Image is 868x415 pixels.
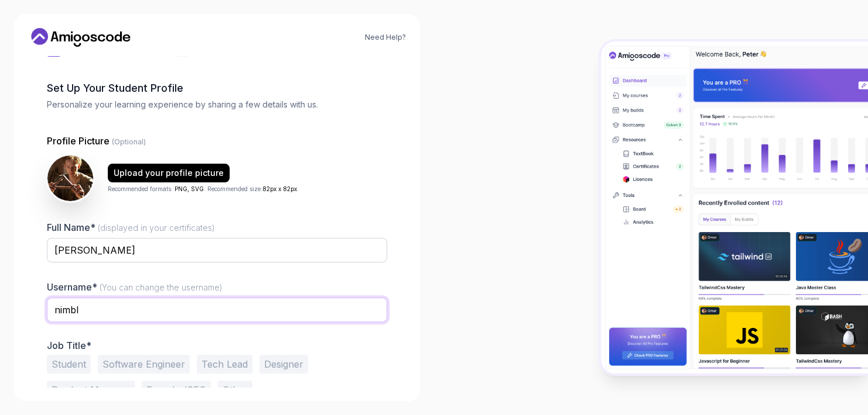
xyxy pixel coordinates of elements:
[47,281,223,293] label: Username*
[601,41,868,373] img: Amigoscode Dashboard
[365,33,406,42] a: Need Help?
[47,222,215,233] label: Full Name*
[47,298,387,322] input: Enter your Username
[47,99,387,110] p: Personalize your learning experience by sharing a few details with us.
[175,185,204,192] span: PNG, SVG
[142,381,211,399] button: Founder/CEO
[28,28,134,47] a: Home link
[197,355,252,373] button: Tech Lead
[98,223,215,233] span: (displayed in your certificates)
[47,355,91,373] button: Student
[112,137,146,146] span: (Optional)
[100,282,223,292] span: (You can change the username)
[259,355,308,373] button: Designer
[47,381,135,399] button: Product Manager
[47,238,387,262] input: Enter your Full Name
[262,185,297,192] span: 82px x 82px
[47,80,387,96] h2: Set Up Your Student Profile
[47,340,387,351] p: Job Title*
[114,167,224,179] div: Upload your profile picture
[47,155,93,201] img: user profile image
[47,134,387,148] p: Profile Picture
[98,355,190,373] button: Software Engineer
[218,381,252,399] button: Other
[108,164,230,182] button: Upload your profile picture
[108,185,299,193] p: Recommended formats: . Recommended size: .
